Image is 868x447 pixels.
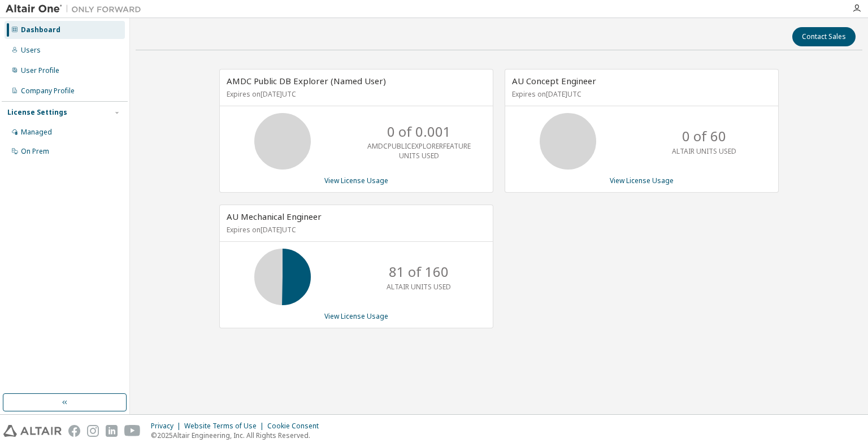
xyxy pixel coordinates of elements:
[124,425,141,437] img: youtube.svg
[227,89,483,99] p: Expires on [DATE] UTC
[267,422,325,431] div: Cookie Consent
[227,225,483,235] p: Expires on [DATE] UTC
[21,128,52,137] div: Managed
[512,75,596,86] span: AU Concept Engineer
[227,75,386,86] span: AMDC Public DB Explorer (Named User)
[387,282,451,292] p: ALTAIR UNITS USED
[3,425,62,437] img: altair_logo.svg
[512,89,769,99] p: Expires on [DATE] UTC
[672,146,736,156] p: ALTAIR UNITS USED
[367,141,471,160] p: AMDCPUBLICEXPLORERFEATURE UNITS USED
[21,46,41,55] div: Users
[184,422,267,431] div: Website Terms of Use
[389,262,449,281] p: 81 of 160
[682,127,726,146] p: 0 of 60
[7,108,67,117] div: License Settings
[151,431,325,440] p: © 2025 Altair Engineering, Inc. All Rights Reserved.
[324,176,388,185] a: View License Usage
[227,211,322,222] span: AU Mechanical Engineer
[792,27,856,46] button: Contact Sales
[324,311,388,321] a: View License Usage
[21,66,59,75] div: User Profile
[387,122,451,141] p: 0 of 0.001
[610,176,674,185] a: View License Usage
[21,147,49,156] div: On Prem
[151,422,184,431] div: Privacy
[68,425,80,437] img: facebook.svg
[106,425,118,437] img: linkedin.svg
[21,25,60,34] div: Dashboard
[21,86,75,96] div: Company Profile
[87,425,99,437] img: instagram.svg
[6,3,147,15] img: Altair One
